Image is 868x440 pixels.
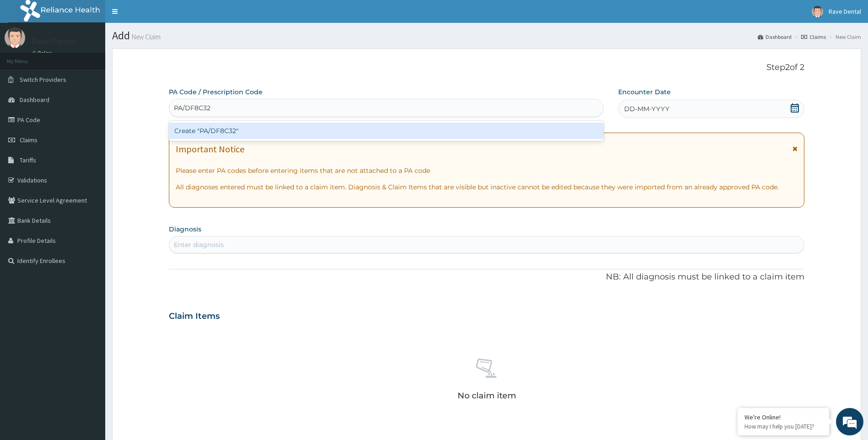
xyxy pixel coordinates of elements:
div: We're Online! [744,413,822,421]
h1: Important Notice [176,144,244,154]
div: Minimize live chat window [150,5,172,27]
li: New Claim [827,33,861,41]
span: Tariffs [20,156,36,164]
label: Encounter Date [618,87,671,97]
span: Dashboard [20,96,49,104]
label: Diagnosis [169,225,201,234]
img: d_794563401_company_1708531726252_794563401 [17,46,37,69]
span: Switch Providers [20,75,66,84]
p: Step 2 of 2 [169,63,805,73]
a: Dashboard [758,33,792,41]
p: How may I help you today? [744,423,822,430]
p: Rave Dental [32,37,75,45]
a: Online [32,50,54,56]
h1: Add [112,30,861,42]
label: PA Code / Prescription Code [169,87,263,97]
span: Claims [20,136,38,144]
img: User Image [812,6,823,17]
textarea: Type your message and hit 'Enter' [5,250,174,282]
a: Claims [801,33,826,41]
span: DD-MM-YYYY [624,104,669,113]
span: Rave Dental [829,7,861,16]
div: Chat with us now [48,51,154,63]
div: Enter diagnosis [174,240,224,249]
span: We're online! [53,115,126,208]
h3: Claim Items [169,311,220,322]
small: New Claim [130,33,161,40]
p: All diagnoses entered must be linked to a claim item. Diagnosis & Claim Items that are visible bu... [176,182,798,192]
div: Create "PA/DF8C32" [169,123,604,139]
img: User Image [5,27,25,48]
p: Please enter PA codes before entering items that are not attached to a PA code [176,166,798,175]
p: NB: All diagnosis must be linked to a claim item [169,271,805,283]
p: No claim item [458,391,516,400]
